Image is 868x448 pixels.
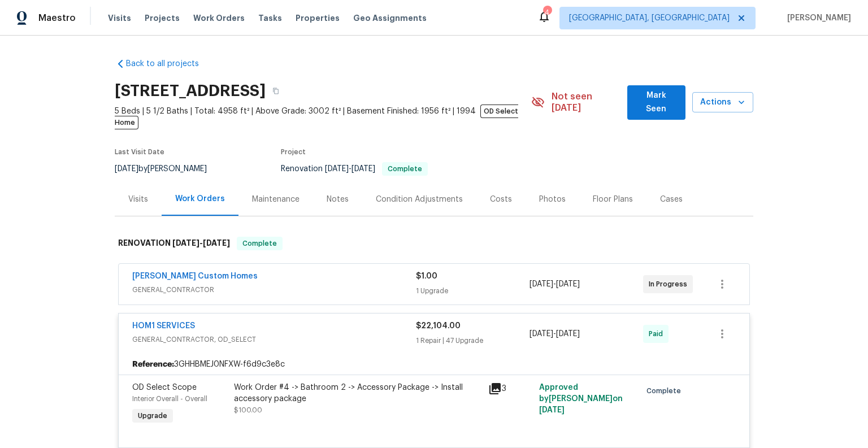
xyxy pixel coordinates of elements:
span: Properties [296,12,340,24]
button: Mark Seen [627,85,685,120]
div: Maintenance [252,194,300,205]
div: RENOVATION [DATE]-[DATE]Complete [115,225,753,262]
span: Last Visit Date [115,149,164,155]
span: [PERSON_NAME] [783,12,851,24]
span: [DATE] [556,280,580,288]
div: Visits [128,194,148,205]
span: Project [281,149,306,155]
button: Actions [692,92,753,113]
span: Maestro [38,12,76,24]
span: Work Orders [193,12,245,24]
div: 1 Upgrade [416,285,530,297]
span: [DATE] [530,280,553,288]
span: GENERAL_CONTRACTOR [132,284,416,295]
span: [DATE] [539,406,565,414]
span: - [530,328,580,340]
span: Geo Assignments [353,12,427,24]
span: Actions [701,95,744,110]
span: [DATE] [203,239,230,247]
span: Complete [238,238,281,249]
span: [DATE] [172,239,199,247]
div: Cases [660,194,683,205]
span: Not seen [DATE] [552,91,620,114]
h2: [STREET_ADDRESS] [115,85,266,97]
span: - [530,279,580,290]
a: HOM1 SERVICES [132,322,195,330]
span: Interior Overall - Overall [132,395,207,402]
span: Paid [649,328,667,340]
span: Complete [383,166,427,172]
div: 1 Repair | 47 Upgrade [416,335,530,346]
span: Tasks [258,14,282,22]
div: 3 [488,382,532,395]
span: [DATE] [115,165,138,173]
div: 3GHHBMEJ0NFXW-f6d9c3e8c [119,354,749,375]
span: Complete [646,385,685,397]
div: Condition Adjustments [376,194,463,205]
span: $22,104.00 [416,322,461,330]
div: Photos [539,194,566,205]
div: Work Orders [175,193,225,205]
button: Copy Address [266,81,286,101]
div: Work Order #4 -> Bathroom 2 -> Accessory Package -> Install accessory package [234,382,481,404]
span: [GEOGRAPHIC_DATA], [GEOGRAPHIC_DATA] [569,12,730,24]
span: Approved by [PERSON_NAME] on [539,384,623,414]
div: Floor Plans [593,194,633,205]
b: Reference: [132,359,174,370]
span: OD Select Home [115,105,518,129]
span: GENERAL_CONTRACTOR, OD_SELECT [132,334,416,345]
span: [DATE] [325,165,349,173]
span: Projects [145,12,180,24]
span: $100.00 [234,407,262,414]
span: $1.00 [416,272,437,280]
div: Notes [327,194,349,205]
span: In Progress [649,279,692,290]
a: [PERSON_NAME] Custom Homes [132,272,258,280]
div: by [PERSON_NAME] [115,162,220,176]
div: Costs [490,194,512,205]
span: Mark Seen [636,89,676,116]
span: - [325,165,375,173]
span: OD Select Scope [132,384,197,392]
span: - [172,239,230,247]
span: [DATE] [351,165,375,173]
span: Renovation [281,165,428,173]
div: 4 [543,7,551,18]
span: [DATE] [530,330,553,338]
span: Upgrade [133,410,172,421]
span: [DATE] [556,330,580,338]
span: 5 Beds | 5 1/2 Baths | Total: 4958 ft² | Above Grade: 3002 ft² | Basement Finished: 1956 ft² | 1994 [115,106,531,128]
a: Back to all projects [115,58,223,69]
span: Visits [108,12,131,24]
h6: RENOVATION [118,237,230,250]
